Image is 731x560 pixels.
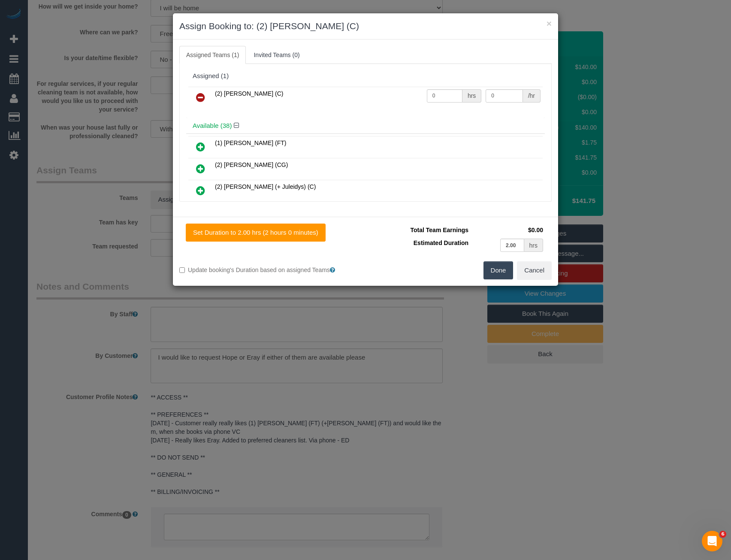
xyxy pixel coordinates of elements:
[517,261,552,279] button: Cancel
[372,224,471,236] td: Total Team Earnings
[247,46,306,64] a: Invited Teams (0)
[179,20,552,33] h3: Assign Booking to: (2) [PERSON_NAME] (C)
[215,183,316,190] span: (2) [PERSON_NAME] (+ Juleidys) (C)
[702,531,722,551] iframe: Intercom live chat
[462,89,481,103] div: hrs
[524,239,543,252] div: hrs
[193,122,538,130] h4: Available (38)
[215,161,288,168] span: (2) [PERSON_NAME] (CG)
[547,19,552,28] button: ×
[179,266,359,274] label: Update booking's Duration based on assigned Teams
[179,267,185,273] input: Update booking's Duration based on assigned Teams
[215,90,283,97] span: (2) [PERSON_NAME] (C)
[193,73,538,80] div: Assigned (1)
[523,89,541,103] div: /hr
[215,139,286,146] span: (1) [PERSON_NAME] (FT)
[471,224,545,236] td: $0.00
[414,239,468,246] span: Estimated Duration
[186,224,326,242] button: Set Duration to 2.00 hrs (2 hours 0 minutes)
[719,531,726,538] span: 6
[483,261,514,279] button: Done
[179,46,246,64] a: Assigned Teams (1)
